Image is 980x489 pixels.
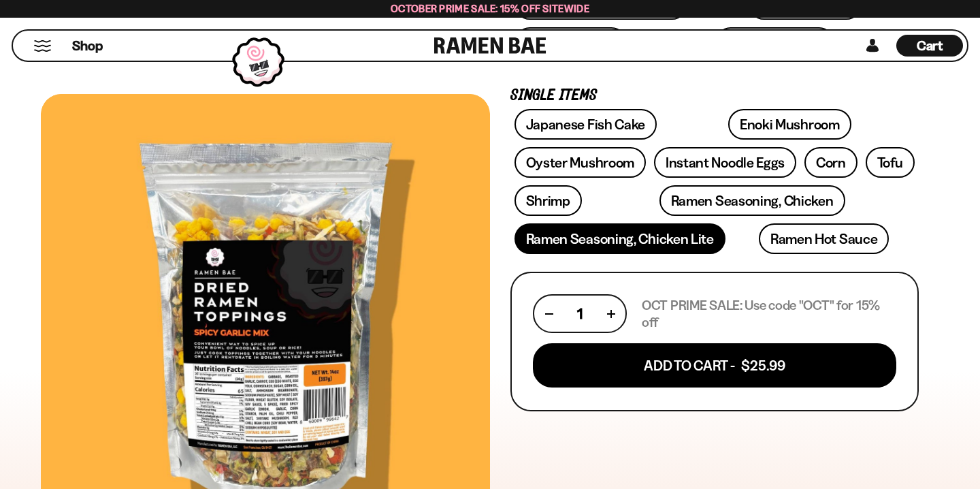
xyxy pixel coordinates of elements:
[514,223,725,254] a: Ramen Seasoning, Chicken Lite
[896,31,963,61] div: Cart
[759,223,889,254] a: Ramen Hot Sauce
[72,37,103,55] span: Shop
[866,147,915,178] a: Tofu
[642,297,896,331] p: OCT PRIME SALE: Use code "OCT" for 15% off
[659,185,845,216] a: Ramen Seasoning, Chicken
[33,40,52,52] button: Mobile Menu Trigger
[510,89,919,102] p: Single Items
[72,35,103,57] a: Shop
[804,147,857,178] a: Corn
[514,109,657,140] a: Japanese Fish Cake
[514,147,647,178] a: Oyster Mushroom
[917,37,943,54] span: Cart
[577,305,583,322] span: 1
[391,2,589,15] span: October Prime Sale: 15% off Sitewide
[728,109,851,140] a: Enoki Mushroom
[533,343,896,388] button: Add To Cart - $25.99
[654,147,796,178] a: Instant Noodle Eggs
[514,185,582,216] a: Shrimp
